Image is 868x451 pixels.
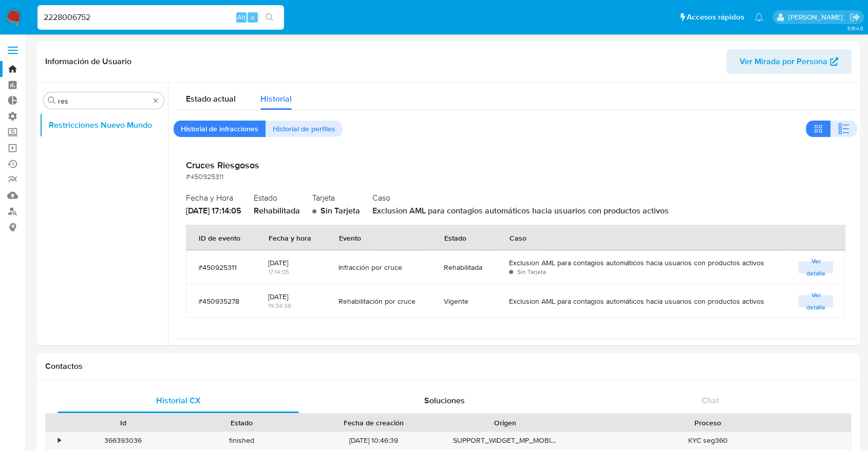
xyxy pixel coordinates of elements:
span: Ver Mirada por Persona [740,49,827,74]
div: Fecha de creación [308,418,439,428]
div: KYC seg360 [564,432,851,449]
p: juan.tosini@mercadolibre.com [788,12,846,22]
span: Alt [237,12,246,22]
div: Estado [190,418,294,428]
div: SUPPORT_WIDGET_MP_MOBILE [446,432,564,449]
div: • [58,436,61,445]
h1: Información de Usuario [45,56,131,67]
div: finished [182,432,301,449]
div: Id [71,418,175,428]
div: Proceso [572,418,844,428]
div: Origen [453,418,557,428]
span: Historial CX [156,395,201,406]
input: Buscar [58,96,149,106]
button: Buscar [48,96,56,105]
a: Notificaciones [754,13,763,22]
input: Buscar usuario o caso... [37,11,284,24]
button: Restricciones Nuevo Mundo [40,113,168,138]
button: Ver Mirada por Persona [726,49,852,74]
span: Accesos rápidos [687,12,744,23]
button: search-icon [259,10,280,25]
div: [DATE] 10:46:39 [301,432,446,449]
div: 366393036 [64,432,182,449]
span: s [251,12,254,22]
button: Borrar [152,96,160,105]
h1: Contactos [45,361,852,371]
a: Salir [850,12,860,23]
span: Soluciones [424,395,465,406]
span: Chat [702,395,719,406]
